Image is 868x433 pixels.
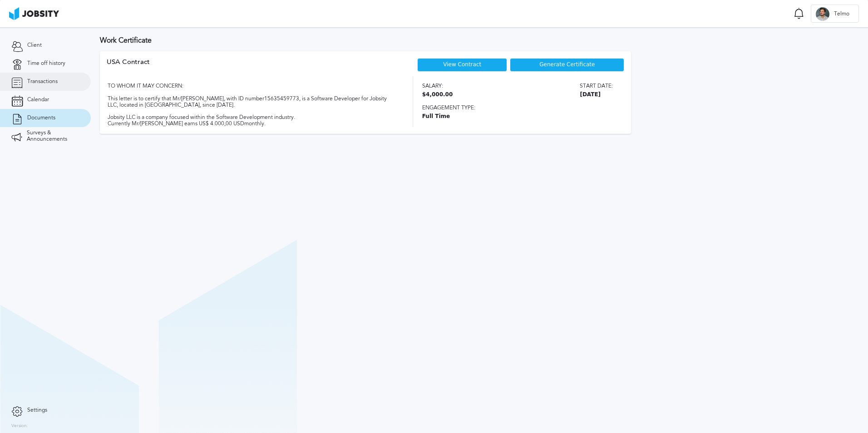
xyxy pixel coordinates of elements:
[422,105,613,111] span: Engagement type:
[27,79,58,85] span: Transactions
[11,423,28,429] label: Version:
[27,97,49,103] span: Calendar
[27,115,55,121] span: Documents
[422,113,613,120] span: Full Time
[27,407,47,413] span: Settings
[811,5,859,23] button: TTelmo
[27,60,65,67] span: Time off history
[443,61,481,68] a: View Contract
[539,62,595,68] span: Generate Certificate
[829,11,854,17] span: Telmo
[422,92,453,98] span: $4,000.00
[27,130,79,143] span: Surveys & Announcements
[9,7,59,20] img: ab4bad089aa723f57921c736e9817d99.png
[422,83,453,89] span: Salary:
[100,36,859,44] h3: Work Certificate
[580,83,613,89] span: Start date:
[107,76,397,127] div: TO WHOM IT MAY CONCERN: This letter is to certify that Mr/[PERSON_NAME], with ID number 156354597...
[27,42,42,49] span: Client
[580,92,613,98] span: [DATE]
[816,7,829,21] div: T
[107,58,150,76] div: USA Contract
